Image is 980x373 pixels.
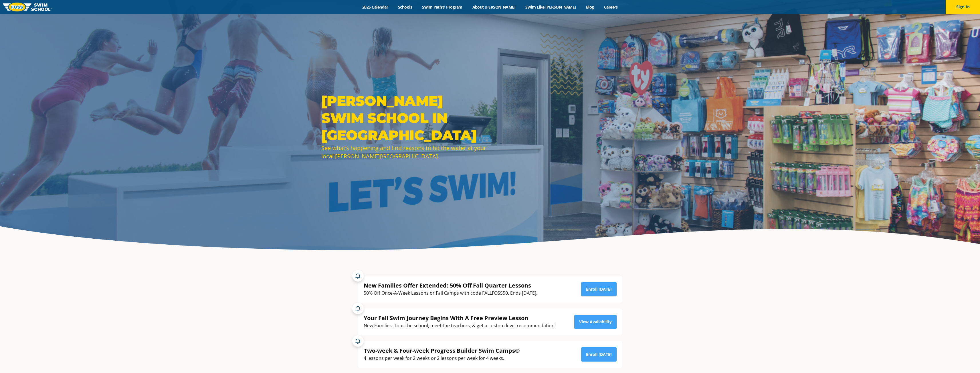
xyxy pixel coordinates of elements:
div: See what’s happening and find reasons to hit the water at your local [PERSON_NAME][GEOGRAPHIC_DATA]. [321,144,487,160]
div: Your Fall Swim Journey Begins With A Free Preview Lesson [364,314,556,322]
a: Enroll [DATE] [581,282,617,296]
a: 2025 Calendar [357,4,393,10]
a: Blog [581,4,599,10]
a: About [PERSON_NAME] [467,4,520,10]
a: Swim Path® Program [417,4,467,10]
a: Careers [599,4,623,10]
h1: [PERSON_NAME] Swim School in [GEOGRAPHIC_DATA] [321,92,487,144]
a: Swim Like [PERSON_NAME] [520,4,581,10]
div: 50% Off Once-A-Week Lessons or Fall Camps with code FALLFOSS50. Ends [DATE]. [364,289,537,297]
div: 4 lessons per week for 2 weeks or 2 lessons per week for 4 weeks. [364,354,520,362]
img: FOSS Swim School Logo [3,3,52,11]
a: View Availability [574,315,617,329]
a: Enroll [DATE] [581,347,617,362]
a: Schools [393,4,417,10]
div: Two-week & Four-week Progress Builder Swim Camps® [364,347,520,354]
div: New Families: Tour the school, meet the teachers, & get a custom level recommendation! [364,322,556,330]
div: New Families Offer Extended: 50% Off Fall Quarter Lessons [364,282,537,289]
